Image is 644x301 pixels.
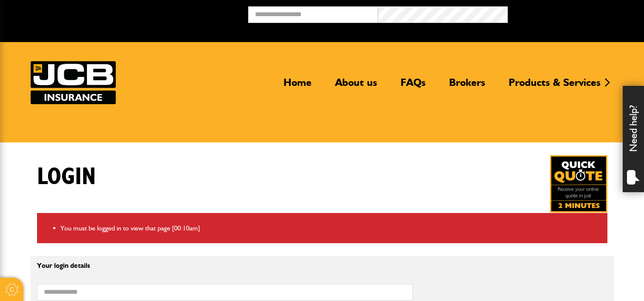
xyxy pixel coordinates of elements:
[37,262,413,269] p: Your login details
[508,6,638,20] button: Broker Login
[31,61,116,104] a: JCB Insurance Services
[394,76,432,96] a: FAQs
[329,76,384,96] a: About us
[550,155,607,213] img: Quick Quote
[37,163,96,191] h1: Login
[277,76,318,96] a: Home
[60,223,601,234] li: You must be logged in to view that page [00:10am]
[550,155,607,213] a: Get your insurance quote in just 2-minutes
[502,76,607,96] a: Products & Services
[31,61,116,104] img: JCB Insurance Services logo
[623,86,644,192] div: Need help?
[443,76,492,96] a: Brokers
